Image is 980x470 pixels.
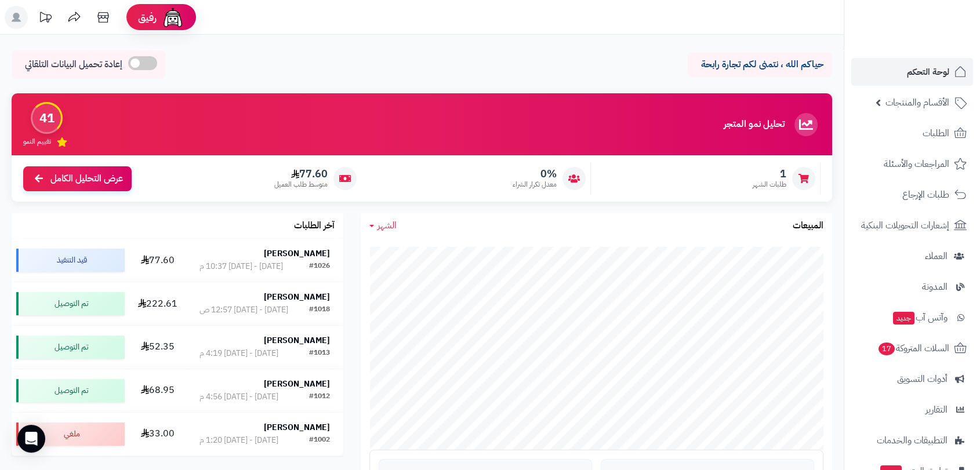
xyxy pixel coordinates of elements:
img: logo-2.png [901,32,969,57]
span: لوحة التحكم [907,64,949,80]
div: [DATE] - [DATE] 10:37 م [199,261,283,272]
span: معدل تكرار الشراء [513,180,557,190]
td: 77.60 [129,239,186,282]
span: الطلبات [923,125,949,141]
span: الأقسام والمنتجات [885,94,949,111]
div: #1012 [309,391,330,403]
strong: [PERSON_NAME] [264,334,330,347]
span: 77.60 [274,167,328,180]
a: عرض التحليل الكامل [23,166,132,191]
span: العملاء [925,248,948,264]
a: الطلبات [851,119,973,147]
td: 222.61 [129,282,186,325]
span: المراجعات والأسئلة [884,156,949,172]
strong: [PERSON_NAME] [264,421,330,433]
strong: [PERSON_NAME] [264,291,330,303]
span: رفيق [138,10,157,24]
a: المراجعات والأسئلة [851,150,973,178]
div: [DATE] - [DATE] 4:56 م [199,391,278,403]
span: 0% [513,167,557,180]
a: العملاء [851,242,973,270]
span: التطبيقات والخدمات [877,432,948,449]
h3: المبيعات [793,221,823,231]
img: ai-face.png [161,6,184,29]
span: طلبات الشهر [753,180,786,190]
div: #1018 [309,304,330,316]
a: إشعارات التحويلات البنكية [851,212,973,239]
span: المدونة [922,279,948,295]
strong: [PERSON_NAME] [264,247,330,260]
a: التطبيقات والخدمات [851,427,973,454]
div: #1026 [309,261,330,272]
div: [DATE] - [DATE] 1:20 م [199,435,278,446]
div: تم التوصيل [16,336,125,359]
span: جديد [893,312,914,325]
p: حياكم الله ، نتمنى لكم تجارة رابحة [696,58,823,71]
span: التقارير [925,402,948,418]
span: إعادة تحميل البيانات التلقائي [25,58,122,71]
a: لوحة التحكم [851,58,973,86]
strong: [PERSON_NAME] [264,378,330,390]
span: 17 [879,343,895,355]
span: وآتس آب [892,309,948,326]
div: تم التوصيل [16,379,125,402]
a: الشهر [369,219,397,232]
a: السلات المتروكة17 [851,334,973,362]
span: السلات المتروكة [877,340,949,356]
div: ملغي [16,422,125,446]
td: 33.00 [129,413,186,456]
span: الشهر [378,218,397,232]
span: تقييم النمو [23,137,51,147]
div: [DATE] - [DATE] 12:57 ص [199,304,288,316]
span: أدوات التسويق [897,371,948,387]
span: عرض التحليل الكامل [50,172,123,185]
a: أدوات التسويق [851,365,973,393]
div: Open Intercom Messenger [17,425,45,453]
a: وآتس آبجديد [851,304,973,331]
div: #1013 [309,348,330,359]
span: 1 [753,167,786,180]
span: طلبات الإرجاع [902,187,949,203]
td: 68.95 [129,369,186,412]
a: التقارير [851,396,973,424]
td: 52.35 [129,326,186,369]
a: المدونة [851,273,973,301]
h3: آخر الطلبات [294,221,335,231]
h3: تحليل نمو المتجر [724,119,785,130]
a: طلبات الإرجاع [851,181,973,209]
span: متوسط طلب العميل [274,180,328,190]
div: قيد التنفيذ [16,249,125,272]
div: تم التوصيل [16,292,125,315]
div: #1002 [309,435,330,446]
a: تحديثات المنصة [31,6,60,32]
div: [DATE] - [DATE] 4:19 م [199,348,278,359]
span: إشعارات التحويلات البنكية [861,217,949,234]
